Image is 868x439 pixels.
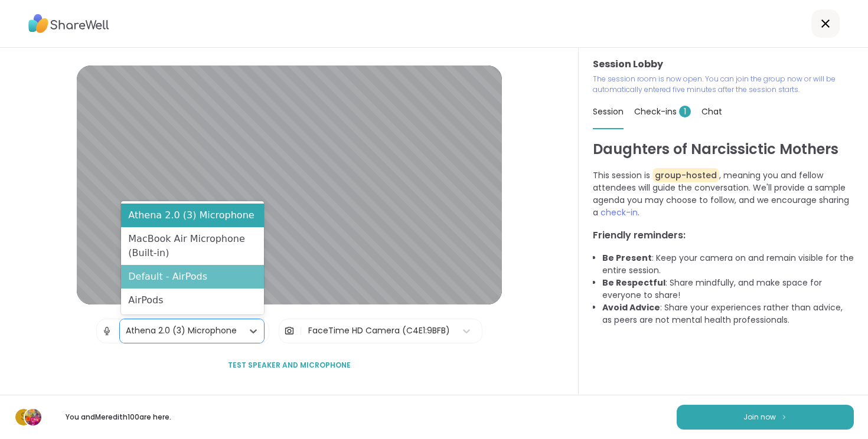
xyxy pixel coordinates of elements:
[121,265,264,289] div: Default - AirPods
[102,319,112,343] img: Microphone
[602,302,660,313] b: Avoid Advice
[593,57,854,71] h3: Session Lobby
[28,10,109,37] img: ShareWell Logo
[121,289,264,312] div: AirPods
[117,319,120,343] span: |
[21,409,27,425] span: S
[593,139,854,160] h1: Daughters of Narcissictic Mothers
[602,277,665,289] b: Be Respectful
[701,106,722,117] span: Chat
[593,228,854,243] h3: Friendly reminders:
[781,414,788,420] img: ShareWell Logomark
[743,412,776,422] span: Join now
[601,207,638,218] span: check-in
[593,74,854,95] p: The session room is now open. You can join the group now or will be automatically entered five mi...
[121,227,264,265] div: MacBook Air Microphone (Built-in)
[299,319,302,343] span: |
[677,405,854,430] button: Join now
[223,353,355,378] button: Test speaker and microphone
[284,319,295,343] img: Camera
[652,168,719,182] span: group-hosted
[602,252,652,264] b: Be Present
[593,169,854,219] p: This session is , meaning you and fellow attendees will guide the conversation. We'll provide a s...
[126,325,237,337] div: Athena 2.0 (3) Microphone
[602,302,854,326] li: : Share your experiences rather than advice, as peers are not mental health professionals.
[121,204,264,227] div: Athena 2.0 (3) Microphone
[602,277,854,302] li: : Share mindfully, and make space for everyone to share!
[602,252,854,277] li: : Keep your camera on and remain visible for the entire session.
[634,106,691,117] span: Check-ins
[679,106,691,117] span: 1
[25,409,41,425] img: Meredith100
[308,325,450,337] div: FaceTime HD Camera (C4E1:9BFB)
[593,106,624,117] span: Session
[228,360,351,371] span: Test speaker and microphone
[52,412,184,422] p: You and Meredith100 are here.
